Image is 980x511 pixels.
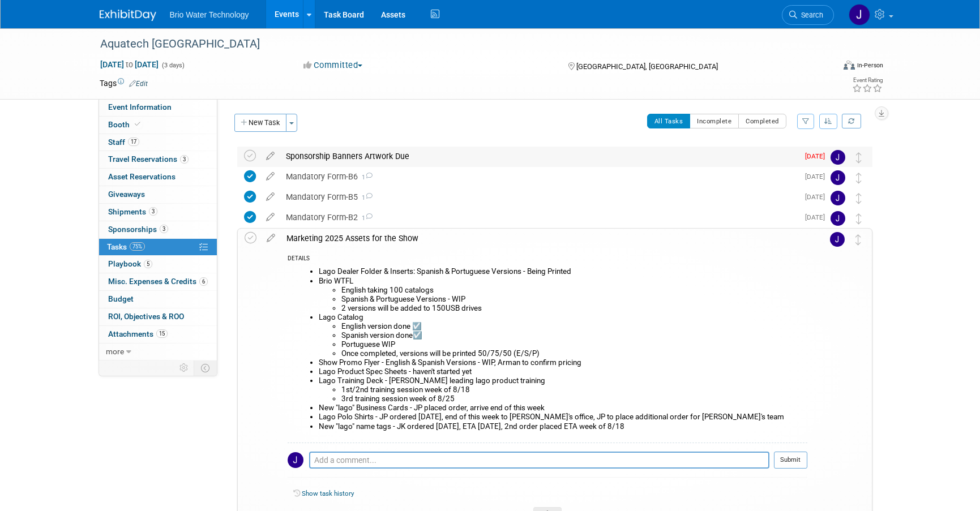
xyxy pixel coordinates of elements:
[341,394,807,403] li: 3rd training session week of 8/25
[108,138,139,147] span: Staff
[855,234,861,245] i: Move task
[108,172,176,181] span: Asset Reservations
[805,213,831,221] span: [DATE]
[341,295,807,304] li: Spanish & Portuguese Versions - WIP
[319,277,807,313] li: Brio WTFL
[99,273,217,290] a: Misc. Expenses & Credits6
[319,358,807,367] li: Show Promo Flyer - English & Spanish Versions - WIP, Arman to confirm pricing
[805,193,831,201] span: [DATE]
[831,211,845,226] img: James Park
[99,326,217,343] a: Attachments15
[170,10,249,19] span: Brio Water Technology
[108,190,145,199] span: Giveaways
[856,173,862,183] i: Move task
[108,277,208,286] span: Misc. Expenses & Credits
[135,121,140,127] i: Booth reservation complete
[99,343,217,360] a: more
[831,191,845,205] img: James Park
[99,99,217,116] a: Event Information
[280,167,798,186] div: Mandatory Form-B6
[99,117,217,134] a: Booth
[856,152,862,163] i: Move task
[856,213,862,224] i: Move task
[319,267,807,276] li: Lago Dealer Folder & Inserts: Spanish & Portuguese Versions - Being Printed
[358,214,373,222] span: 1
[844,61,855,70] img: Format-Inperson.png
[280,187,798,207] div: Mandatory Form-B5
[144,260,152,268] span: 5
[299,59,367,71] button: Committed
[108,329,168,338] span: Attachments
[576,62,718,71] span: [GEOGRAPHIC_DATA], [GEOGRAPHIC_DATA]
[174,360,194,375] td: Personalize Event Tab Strip
[358,174,373,181] span: 1
[106,347,124,356] span: more
[341,322,807,331] li: English version done ☑️
[160,225,168,233] span: 3
[288,452,303,468] img: James Park
[124,60,135,69] span: to
[319,413,807,422] li: Lago Polo Shirts - JP ordered [DATE], end of this week to [PERSON_NAME]'s office, JP to place add...
[108,259,152,268] span: Playbook
[100,10,156,21] img: ExhibitDay
[108,225,168,234] span: Sponsorships
[647,114,691,128] button: All Tasks
[341,340,807,349] li: Portuguese WIP
[797,11,823,19] span: Search
[805,173,831,181] span: [DATE]
[319,403,807,413] li: New "lago" Business Cards - JP placed order, arrive end of this week
[129,80,148,88] a: Edit
[341,304,807,313] li: 2 versions will be added to 150USB drives
[234,114,286,132] button: New Task
[99,291,217,308] a: Budget
[99,239,217,256] a: Tasks75%
[108,312,184,321] span: ROI, Objectives & ROO
[774,452,807,469] button: Submit
[199,277,208,286] span: 6
[107,242,145,251] span: Tasks
[108,102,172,111] span: Event Information
[108,154,189,164] span: Travel Reservations
[341,286,807,295] li: English taking 100 catalogs
[156,329,168,338] span: 15
[100,78,148,89] td: Tags
[130,242,145,251] span: 75%
[99,186,217,203] a: Giveaways
[690,114,739,128] button: Incomplete
[99,169,217,186] a: Asset Reservations
[319,313,807,358] li: Lago Catalog
[358,194,373,201] span: 1
[341,349,807,358] li: Once completed, versions will be printed 50/75/50 (E/S/P)
[149,207,157,216] span: 3
[281,229,807,248] div: Marketing 2025 Assets for the Show
[849,4,870,25] img: James Park
[288,255,807,264] div: DETAILS
[99,308,217,325] a: ROI, Objectives & ROO
[260,212,280,222] a: edit
[99,134,217,151] a: Staff17
[99,221,217,238] a: Sponsorships3
[96,34,817,54] div: Aquatech [GEOGRAPHIC_DATA]
[180,155,189,164] span: 3
[341,385,807,394] li: 1st/2nd training session week of 8/18
[805,152,831,160] span: [DATE]
[108,207,157,216] span: Shipments
[108,120,143,129] span: Booth
[280,147,798,166] div: Sponsorship Banners Artwork Due
[194,360,217,375] td: Toggle Event Tabs
[831,150,845,165] img: James Park
[161,62,185,69] span: (3 days)
[842,114,861,128] a: Refresh
[319,367,807,376] li: Lago Product Spec Sheets - haven't started yet
[99,204,217,221] a: Shipments3
[108,294,134,303] span: Budget
[319,422,807,431] li: New "lago" name tags - JK ordered [DATE], ETA [DATE], 2nd order placed ETA week of 8/18
[261,233,281,243] a: edit
[319,376,807,403] li: Lago Training Deck - [PERSON_NAME] leading lago product training
[99,256,217,273] a: Playbook5
[302,489,354,497] a: Show task history
[831,170,845,185] img: James Park
[738,114,786,128] button: Completed
[830,232,845,247] img: James Park
[280,208,798,227] div: Mandatory Form-B2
